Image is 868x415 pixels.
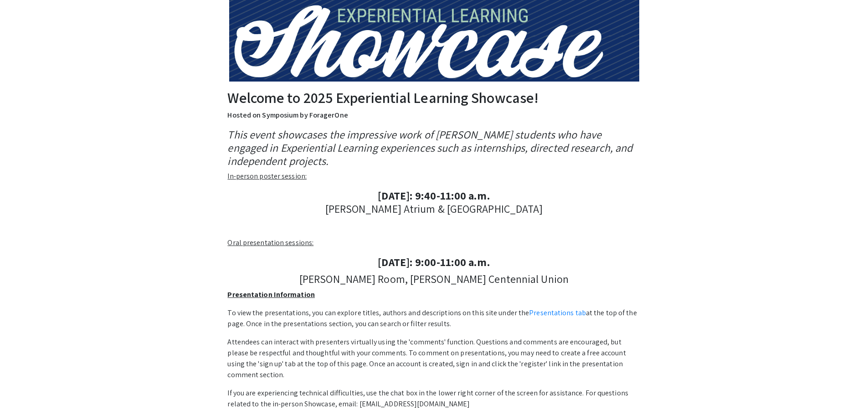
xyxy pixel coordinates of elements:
strong: [DATE]: 9:40-11:00 a.m. [378,188,490,203]
strong: [DATE]: 9:00-11:00 a.m. [378,255,490,269]
h4: [PERSON_NAME] Atrium & [GEOGRAPHIC_DATA] [227,189,640,215]
h4: [PERSON_NAME] Room, [PERSON_NAME] Centennial Union [227,272,640,286]
p: To view the presentations, you can explore titles, authors and descriptions on this site under th... [227,307,640,329]
p: Hosted on Symposium by ForagerOne [227,110,640,121]
p: Attendees can interact with presenters virtually using the 'comments' function. Questions and com... [227,337,640,380]
u: Presentation Information [227,290,314,299]
h2: Welcome to 2025 Experiential Learning Showcase! [227,89,640,106]
iframe: Chat [7,374,39,408]
p: If you are experiencing technical difficulties, use the chat box in the lower right corner of the... [227,388,640,410]
em: This event showcases the impressive work of [PERSON_NAME] students who have engaged in Experienti... [227,127,632,168]
u: In-person poster session: [227,171,307,181]
u: Oral presentation sessions: [227,238,313,247]
a: Presentations tab [529,308,586,318]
